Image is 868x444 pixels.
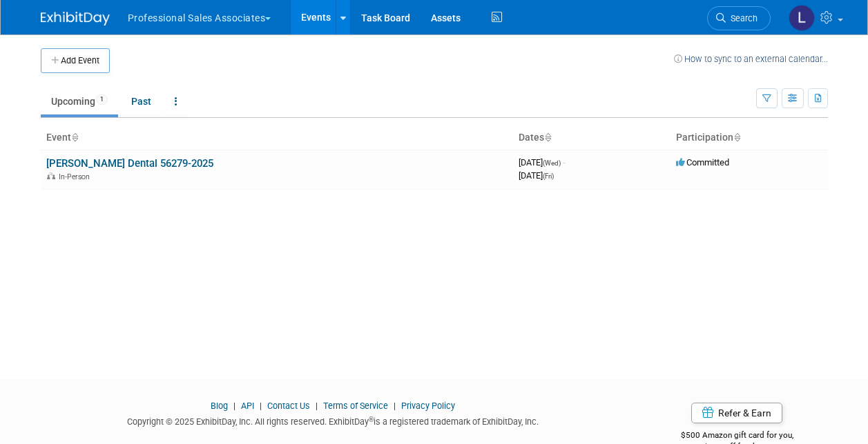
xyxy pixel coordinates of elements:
span: Committed [676,157,729,168]
span: In-Person [59,172,94,181]
a: [PERSON_NAME] Dental 56279-2025 [46,157,213,170]
a: How to sync to an external calendar... [674,54,828,64]
a: Sort by Participation Type [733,132,740,143]
span: (Fri) [543,172,554,180]
span: [DATE] [519,170,554,181]
div: Copyright © 2025 ExhibitDay, Inc. All rights reserved. ExhibitDay is a registered trademark of Ex... [41,412,626,428]
th: Participation [671,126,828,150]
a: Contact Us [267,401,310,411]
img: In-Person Event [47,172,55,179]
span: - [563,157,565,168]
th: Dates [513,126,671,150]
a: API [241,401,254,411]
a: Sort by Event Name [71,132,78,143]
th: Event [41,126,513,150]
span: 1 [96,94,108,105]
a: Search [707,6,771,30]
img: Lori Stewart [789,5,815,31]
img: ExhibitDay [41,12,110,26]
button: Add Event [41,48,110,73]
a: Terms of Service [323,401,388,411]
sup: ® [369,416,374,423]
span: | [312,401,321,411]
span: | [256,401,265,411]
a: Blog [211,401,228,411]
a: Past [121,88,162,114]
span: (Wed) [543,159,561,167]
span: Search [726,13,758,23]
a: Refer & Earn [691,403,782,423]
span: [DATE] [519,157,565,168]
span: | [230,401,239,411]
span: | [390,401,399,411]
a: Upcoming1 [41,88,118,114]
a: Sort by Start Date [544,132,551,143]
a: Privacy Policy [401,401,455,411]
